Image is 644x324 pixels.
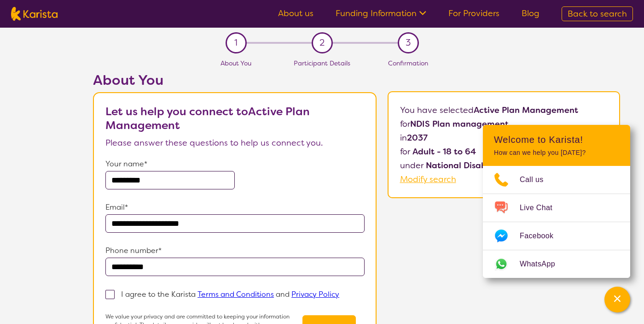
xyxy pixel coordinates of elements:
[400,174,456,185] a: Modify search
[336,8,426,19] a: Funding Information
[220,59,251,67] span: About You
[105,157,365,171] p: Your name*
[407,132,428,143] b: 2037
[474,105,578,116] b: Active Plan Management
[520,229,564,243] span: Facebook
[278,8,313,19] a: About us
[400,103,608,186] p: You have selected
[388,59,428,67] span: Confirmation
[294,59,350,67] span: Participant Details
[406,36,411,50] span: 3
[520,173,555,187] span: Call us
[400,131,608,145] p: in
[291,289,339,299] a: Privacy Policy
[105,136,365,150] p: Please answer these questions to help us connect you.
[197,289,274,299] a: Terms and Conditions
[522,8,540,19] a: Blog
[400,117,608,131] p: for
[483,250,630,278] a: Web link opens in a new tab.
[11,7,58,21] img: Karista logo
[483,125,630,278] div: Channel Menu
[483,166,630,278] ul: Choose channel
[562,6,633,21] a: Back to search
[400,145,608,159] p: for
[105,200,365,214] p: Email*
[604,287,630,312] button: Channel Menu
[410,118,509,130] b: NDIS Plan management
[412,146,476,157] b: Adult - 18 to 64
[494,134,619,145] h2: Welcome to Karista!
[105,244,365,258] p: Phone number*
[105,104,310,133] b: Let us help you connect to Active Plan Management
[520,201,563,215] span: Live Chat
[448,8,499,19] a: For Providers
[568,8,627,19] span: Back to search
[400,159,608,172] p: under .
[121,289,339,299] p: I agree to the Karista and
[494,149,619,157] p: How can we help you [DATE]?
[93,72,377,88] h2: About You
[319,36,325,50] span: 2
[234,36,238,50] span: 1
[520,257,566,271] span: WhatsApp
[426,160,606,171] b: National Disability Insurance Scheme (NDIS)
